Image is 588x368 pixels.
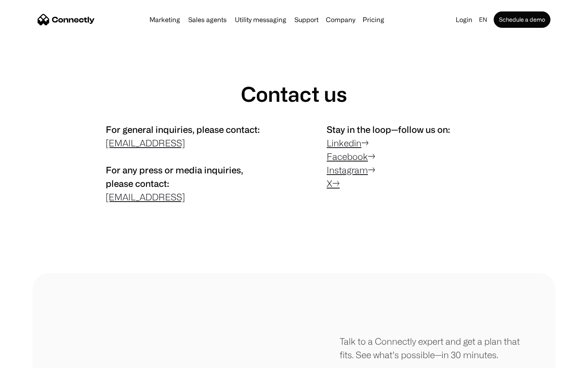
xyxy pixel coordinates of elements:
a: Sales agents [185,16,230,23]
a: Marketing [146,16,183,23]
span: For general inquiries, please contact: [106,124,260,135]
div: Talk to a Connectly expert and get a plan that fits. See what’s possible—in 30 minutes. [340,334,523,361]
div: Company [323,14,358,25]
a: Support [291,16,322,23]
div: en [476,14,492,25]
div: en [479,14,487,25]
h1: Contact us [241,82,347,106]
a: Pricing [359,16,388,23]
a: Linkedin [327,138,361,148]
a: Schedule a demo [494,11,550,28]
a: Login [452,14,476,25]
a: Utility messaging [232,16,290,23]
aside: Language selected: English [8,353,49,365]
span: Stay in the loop—follow us on: [327,124,450,135]
div: Company [326,14,355,25]
a: Instagram [327,165,368,175]
a: → [332,178,340,188]
a: [EMAIL_ADDRESS] [106,192,185,202]
ul: Language list [16,354,49,365]
a: X [327,178,332,188]
span: For any press or media inquiries, please contact: [106,165,243,188]
a: home [38,13,95,26]
a: [EMAIL_ADDRESS] [106,138,185,148]
a: Facebook [327,151,368,162]
p: → → → [327,123,482,190]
